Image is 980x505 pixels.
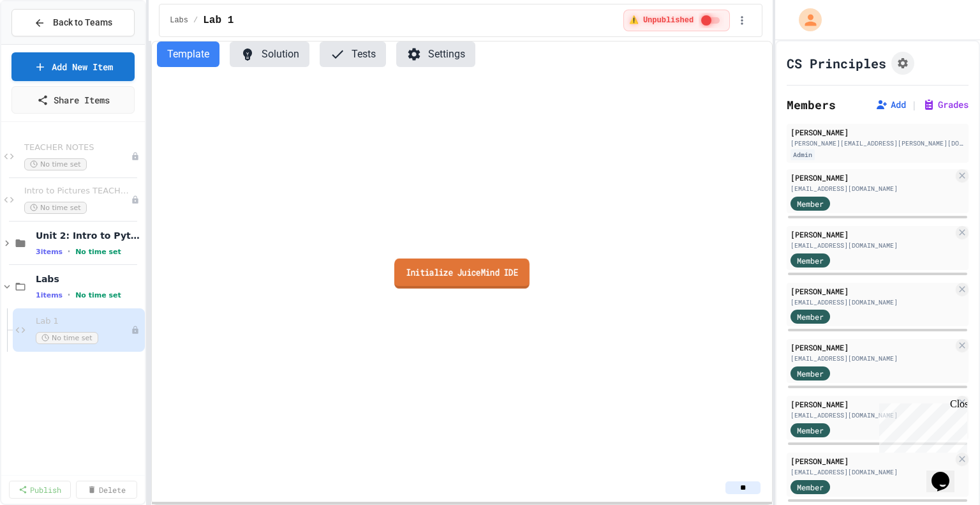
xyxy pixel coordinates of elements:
[36,316,131,327] span: Lab 1
[797,481,824,493] span: Member
[11,52,135,81] a: Add New Item
[24,158,87,170] span: No time set
[157,41,219,67] button: Template
[170,15,188,26] span: Labs
[791,139,965,148] div: [PERSON_NAME][EMAIL_ADDRESS][PERSON_NAME][DOMAIN_NAME]
[791,184,953,193] div: [EMAIL_ADDRESS][DOMAIN_NAME]
[68,290,70,300] span: •
[797,368,824,379] span: Member
[320,41,386,67] button: Tests
[926,454,967,492] iframe: chat widget
[791,229,953,240] div: [PERSON_NAME]
[131,326,140,335] div: Unpublished
[394,259,530,289] a: Initialize JuiceMind IDE
[791,455,953,467] div: [PERSON_NAME]
[36,291,63,299] span: 1 items
[785,5,825,34] div: My Account
[797,311,824,322] span: Member
[36,332,98,344] span: No time set
[791,126,965,138] div: [PERSON_NAME]
[203,13,234,28] span: Lab 1
[24,202,87,214] span: No time set
[791,149,815,160] div: Admin
[791,467,953,477] div: [EMAIL_ADDRESS][DOMAIN_NAME]
[797,198,824,209] span: Member
[131,152,140,161] div: Unpublished
[791,398,953,410] div: [PERSON_NAME]
[623,10,730,31] div: ⚠️ Students cannot see this content! Click the toggle to publish it and make it visible to your c...
[791,342,953,353] div: [PERSON_NAME]
[24,142,131,153] span: TEACHER NOTES
[797,425,824,436] span: Member
[36,248,63,256] span: 3 items
[11,9,135,36] button: Back to Teams
[75,248,121,256] span: No time set
[5,5,88,81] div: Chat with us now!Close
[791,298,953,307] div: [EMAIL_ADDRESS][DOMAIN_NAME]
[787,96,836,114] h2: Members
[193,15,198,26] span: /
[791,285,953,297] div: [PERSON_NAME]
[629,15,694,26] span: ⚠️ Unpublished
[11,86,135,114] a: Share Items
[891,52,914,75] button: Assignment Settings
[797,255,824,266] span: Member
[53,16,112,29] span: Back to Teams
[787,54,886,72] h1: CS Principles
[36,230,142,241] span: Unit 2: Intro to Python
[76,481,138,499] a: Delete
[791,241,953,250] div: [EMAIL_ADDRESS][DOMAIN_NAME]
[24,186,131,197] span: Intro to Pictures TEACHER
[75,291,121,299] span: No time set
[791,354,953,363] div: [EMAIL_ADDRESS][DOMAIN_NAME]
[230,41,309,67] button: Solution
[791,411,953,420] div: [EMAIL_ADDRESS][DOMAIN_NAME]
[68,246,70,257] span: •
[875,98,906,111] button: Add
[9,481,71,499] a: Publish
[923,98,969,111] button: Grades
[791,172,953,183] div: [PERSON_NAME]
[36,273,142,285] span: Labs
[874,398,967,453] iframe: chat widget
[911,97,917,112] span: |
[131,195,140,204] div: Unpublished
[396,41,475,67] button: Settings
